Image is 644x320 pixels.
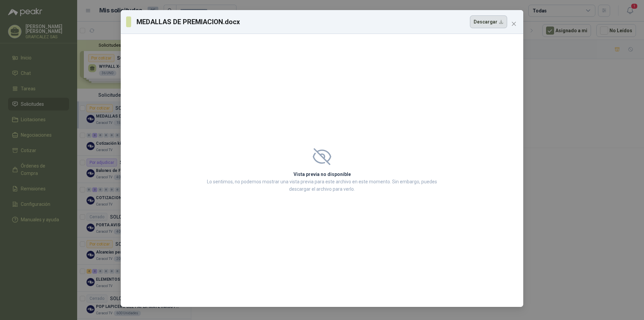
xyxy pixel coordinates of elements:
[470,15,507,28] button: Descargar
[205,171,439,178] h2: Vista previa no disponible
[508,18,519,29] button: Close
[137,17,240,27] h3: MEDALLAS DE PREMIACION.docx
[205,178,439,193] p: Lo sentimos, no podemos mostrar una vista previa para este archivo en este momento. Sin embargo, ...
[511,21,517,27] span: close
